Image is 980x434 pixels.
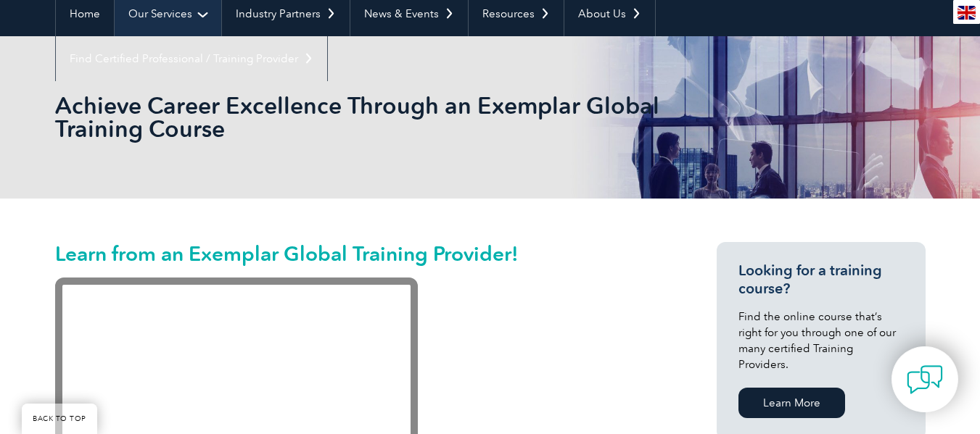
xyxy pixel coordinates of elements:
img: contact-chat.png [907,362,943,398]
h3: Looking for a training course? [738,262,904,298]
h2: Achieve Career Excellence Through an Exemplar Global Training Course [55,94,664,141]
p: Find the online course that’s right for you through one of our many certified Training Providers. [738,309,904,372]
img: en [958,6,976,20]
a: Find Certified Professional / Training Provider [56,36,327,81]
h2: Learn from an Exemplar Global Training Provider! [55,242,664,265]
a: Learn More [738,388,845,418]
a: BACK TO TOP [22,404,97,434]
